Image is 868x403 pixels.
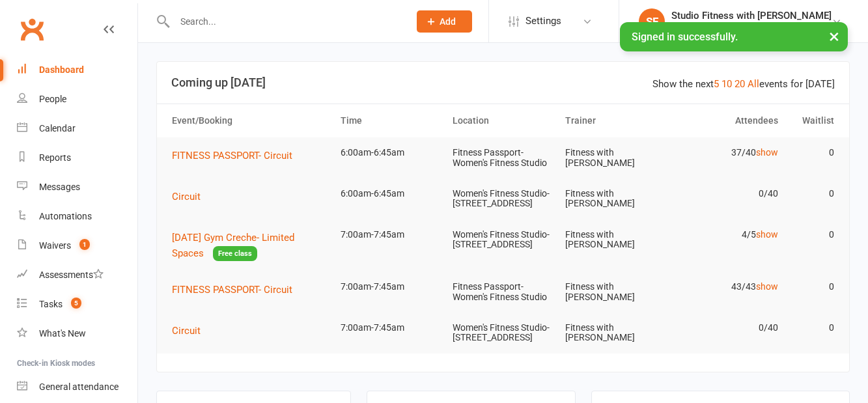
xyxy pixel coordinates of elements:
[756,229,778,240] a: show
[17,372,137,402] a: General attendance kiosk mode
[39,382,119,392] div: General attendance
[714,78,719,90] a: 5
[447,219,559,260] td: Women's Fitness Studio- [STREET_ADDRESS]
[17,260,137,290] a: Assessments
[335,178,447,209] td: 6:00am-6:45am
[171,12,400,31] input: Search...
[39,328,86,339] div: What's New
[39,123,76,133] div: Calendar
[17,173,137,202] a: Messages
[735,78,745,90] a: 20
[171,76,835,89] h3: Coming up [DATE]
[17,114,137,143] a: Calendar
[447,313,559,354] td: Women's Fitness Studio- [STREET_ADDRESS]
[784,104,840,137] th: Waitlist
[213,246,257,261] span: Free class
[559,313,672,354] td: Fitness with [PERSON_NAME]
[335,137,447,168] td: 6:00am-6:45am
[39,182,80,192] div: Messages
[39,270,104,280] div: Assessments
[17,319,137,348] a: What's New
[525,7,561,36] span: Settings
[17,202,137,231] a: Automations
[39,152,71,163] div: Reports
[671,104,784,137] th: Attendees
[17,231,137,260] a: Waivers 1
[440,16,456,27] span: Add
[559,219,672,260] td: Fitness with [PERSON_NAME]
[784,178,840,209] td: 0
[172,230,329,262] button: [DATE] Gym Creche- Limited SpacesFree class
[447,137,559,178] td: Fitness Passport- Women's Fitness Studio
[172,323,210,339] button: Circuit
[166,104,335,137] th: Event/Booking
[784,271,840,302] td: 0
[79,239,90,250] span: 1
[172,191,201,202] span: Circuit
[417,10,472,33] button: Add
[447,178,559,219] td: Women's Fitness Studio- [STREET_ADDRESS]
[671,219,784,250] td: 4/5
[447,104,559,137] th: Location
[16,13,48,46] a: Clubworx
[172,325,201,337] span: Circuit
[172,282,301,298] button: FITNESS PASSPORT- Circuit
[39,94,66,104] div: People
[39,240,71,251] div: Waivers
[671,313,784,343] td: 0/40
[784,313,840,343] td: 0
[652,76,835,92] div: Show the next events for [DATE]
[671,10,832,21] div: Studio Fitness with [PERSON_NAME]
[17,290,137,319] a: Tasks 5
[748,78,759,90] a: All
[671,137,784,168] td: 37/40
[559,104,672,137] th: Trainer
[335,313,447,343] td: 7:00am-7:45am
[721,78,732,90] a: 10
[172,232,294,259] span: [DATE] Gym Creche- Limited Spaces
[559,271,672,313] td: Fitness with [PERSON_NAME]
[784,219,840,250] td: 0
[671,178,784,209] td: 0/40
[39,299,63,309] div: Tasks
[335,104,447,137] th: Time
[335,219,447,250] td: 7:00am-7:45am
[172,148,301,163] button: FITNESS PASSPORT- Circuit
[822,22,846,50] button: ×
[756,281,778,292] a: show
[335,271,447,302] td: 7:00am-7:45am
[71,298,81,309] span: 5
[172,150,292,161] span: FITNESS PASSPORT- Circuit
[447,271,559,313] td: Fitness Passport- Women's Fitness Studio
[784,137,840,168] td: 0
[17,143,137,173] a: Reports
[639,8,665,35] div: SF
[17,85,137,114] a: People
[39,64,84,75] div: Dashboard
[671,271,784,302] td: 43/43
[172,284,292,296] span: FITNESS PASSPORT- Circuit
[39,211,92,221] div: Automations
[559,137,672,178] td: Fitness with [PERSON_NAME]
[632,31,738,43] span: Signed in successfully.
[756,147,778,158] a: show
[172,189,210,204] button: Circuit
[671,21,832,33] div: Fitness with [PERSON_NAME]
[559,178,672,219] td: Fitness with [PERSON_NAME]
[17,55,137,85] a: Dashboard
